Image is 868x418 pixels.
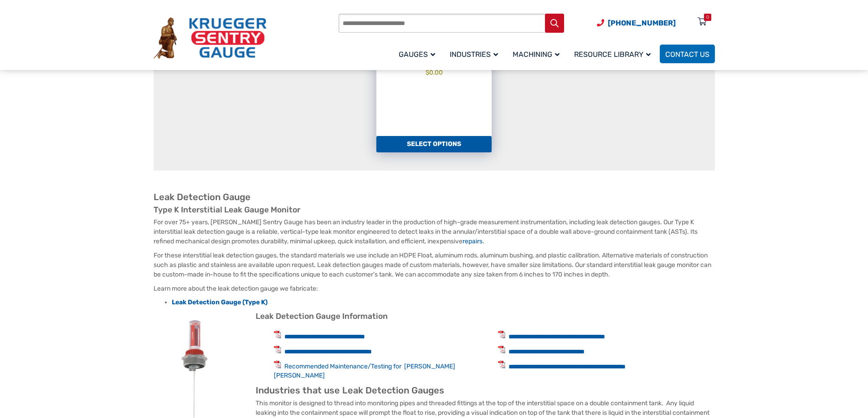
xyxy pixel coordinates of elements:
[154,205,715,215] h3: Type K Interstitial Leak Gauge Monitor
[376,136,492,152] a: Add to cart: “Leak Type K Gauge”
[462,237,483,245] a: repairs
[426,69,429,76] span: $
[444,43,507,65] a: Industries
[154,17,267,59] img: Krueger Sentry Gauge
[569,43,660,65] a: Resource Library
[399,50,435,59] span: Gauges
[665,50,709,59] span: Contact Us
[154,284,715,293] p: Learn more about the leak detection gauge we fabricate:
[450,50,498,59] span: Industries
[154,312,715,322] h3: Leak Detection Gauge Information
[154,217,715,246] p: For over 75+ years, [PERSON_NAME] Sentry Gauge has been an industry leader in the production of h...
[426,69,443,76] bdi: 0.00
[172,298,267,306] a: Leak Detection Gauge (Type K)
[608,19,676,27] span: [PHONE_NUMBER]
[393,43,444,65] a: Gauges
[507,43,569,65] a: Machining
[660,45,715,63] a: Contact Us
[154,385,715,396] h2: Industries that use Leak Detection Gauges
[154,191,715,203] h2: Leak Detection Gauge
[154,251,715,279] p: For these interstitial leak detection gauges, the standard materials we use include an HDPE Float...
[274,363,455,379] a: Recommended Maintenance/Testing for [PERSON_NAME] [PERSON_NAME]
[513,50,560,59] span: Machining
[597,17,676,29] a: Phone Number (920) 434-8860
[706,14,709,21] div: 0
[574,50,651,59] span: Resource Library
